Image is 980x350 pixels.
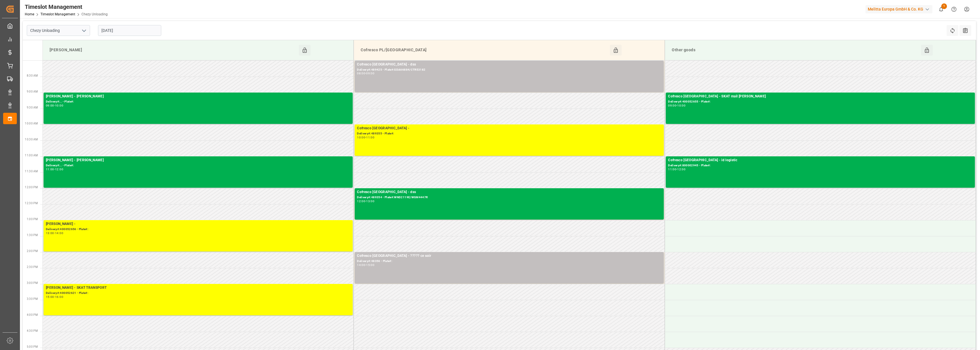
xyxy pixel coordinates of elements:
[46,94,350,99] div: [PERSON_NAME] - [PERSON_NAME]
[27,234,38,237] span: 1:30 PM
[25,12,34,16] a: Home
[865,5,932,13] div: Melitta Europa GmbH & Co. KG
[54,296,55,298] div: -
[46,104,54,107] div: 09:00
[941,3,947,9] span: 1
[25,138,38,141] span: 10:30 AM
[668,99,973,104] div: Delivery#:400052655 - Plate#:
[55,296,63,298] div: 16:00
[40,12,75,16] a: Timeslot Management
[27,106,38,109] span: 9:30 AM
[46,163,350,168] div: Delivery#:.. - Plate#:
[27,74,38,77] span: 8:30 AM
[948,3,960,16] button: Help Center
[365,264,366,266] div: -
[357,67,661,72] div: Delivery#:489425 - Plate#:GDA66884/CTR53182
[25,122,38,125] span: 10:00 AM
[46,221,350,227] div: [PERSON_NAME] -
[46,99,350,104] div: Delivery#:.. - Plate#:
[27,297,38,300] span: 3:30 PM
[668,104,676,107] div: 09:00
[25,202,38,205] span: 12:30 PM
[366,72,374,75] div: 09:00
[676,104,677,107] div: -
[27,218,38,221] span: 1:00 PM
[27,329,38,332] span: 4:30 PM
[357,200,365,202] div: 12:00
[46,157,350,163] div: [PERSON_NAME] - [PERSON_NAME]
[46,291,350,296] div: Delivery#:400052621 - Plate#:
[935,3,948,16] button: show 1 new notifications
[677,104,685,107] div: 10:00
[25,186,38,189] span: 12:00 PM
[357,62,661,67] div: Cofresco [GEOGRAPHIC_DATA] - dss
[79,26,88,35] button: open menu
[668,168,676,171] div: 11:00
[357,259,661,264] div: Delivery#:48356 - Plate#:
[47,45,299,56] div: [PERSON_NAME]
[366,264,374,266] div: 15:00
[365,72,366,75] div: -
[677,168,685,171] div: 12:00
[27,249,38,253] span: 2:00 PM
[55,104,63,107] div: 10:00
[46,232,54,234] div: 13:00
[357,264,365,266] div: 14:00
[54,232,55,234] div: -
[357,131,661,136] div: Delivery#:489355 - Plate#:
[358,45,610,56] div: Cofresco PL/[GEOGRAPHIC_DATA]
[98,25,161,36] input: DD-MM-YYYY
[46,296,54,298] div: 15:00
[54,168,55,171] div: -
[25,154,38,157] span: 11:00 AM
[27,265,38,269] span: 2:30 PM
[27,281,38,284] span: 3:00 PM
[55,232,63,234] div: 14:00
[366,200,374,202] div: 13:00
[668,163,973,168] div: Delivery#:800002945 - Plate#:
[27,90,38,93] span: 9:00 AM
[357,136,365,139] div: 10:00
[357,126,661,131] div: Cofresco [GEOGRAPHIC_DATA] -
[865,4,935,15] button: Melitta Europa GmbH & Co. KG
[27,345,38,348] span: 5:00 PM
[357,189,661,195] div: Cofresco [GEOGRAPHIC_DATA] - dss
[25,170,38,173] span: 11:30 AM
[365,136,366,139] div: -
[357,253,661,259] div: Cofresco [GEOGRAPHIC_DATA] - ????? ce soir
[46,168,54,171] div: 11:00
[357,72,365,75] div: 08:00
[668,94,973,99] div: Cofresco [GEOGRAPHIC_DATA] - SKAT mail [PERSON_NAME]
[46,227,350,232] div: Delivery#:400052656 - Plate#:
[27,313,38,316] span: 4:00 PM
[27,25,90,36] input: Type to search/select
[366,136,374,139] div: 11:00
[54,104,55,107] div: -
[676,168,677,171] div: -
[668,157,973,163] div: Cofresco [GEOGRAPHIC_DATA] - id logistic
[669,45,921,56] div: Other goods
[55,168,63,171] div: 12:00
[357,195,661,200] div: Delivery#:489354 - Plate#:WND2119E/WGM4447R
[25,3,108,11] div: Timeslot Management
[365,200,366,202] div: -
[46,285,350,291] div: [PERSON_NAME] - SKAT TRANSPORT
